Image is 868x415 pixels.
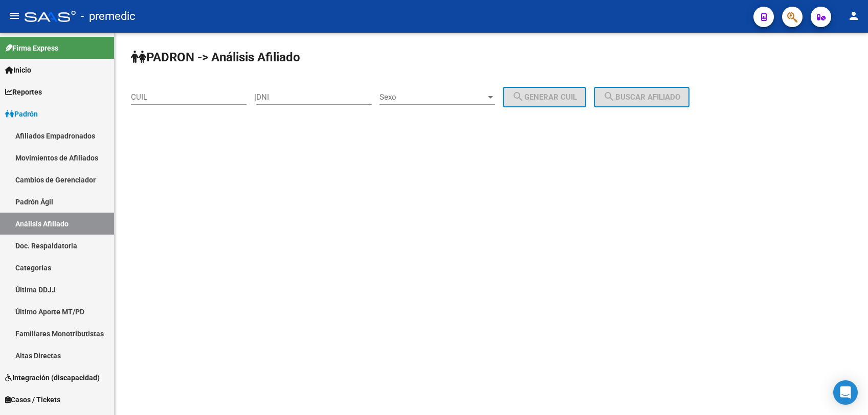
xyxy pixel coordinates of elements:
div: | [254,93,594,102]
span: Reportes [5,86,42,98]
mat-icon: person [848,10,860,22]
span: Padrón [5,108,38,120]
span: - premedic [81,5,136,28]
span: Casos / Tickets [5,394,60,405]
span: Buscar afiliado [603,93,680,102]
button: Buscar afiliado [594,87,689,107]
mat-icon: menu [8,10,20,22]
span: Integración (discapacidad) [5,372,100,383]
span: Firma Express [5,42,58,54]
span: Inicio [5,64,31,76]
span: Sexo [380,93,486,102]
span: Generar CUIL [512,93,577,102]
mat-icon: search [603,90,615,103]
div: Open Intercom Messenger [833,380,858,405]
strong: PADRON -> Análisis Afiliado [131,50,300,64]
button: Generar CUIL [503,87,586,107]
mat-icon: search [512,90,524,103]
